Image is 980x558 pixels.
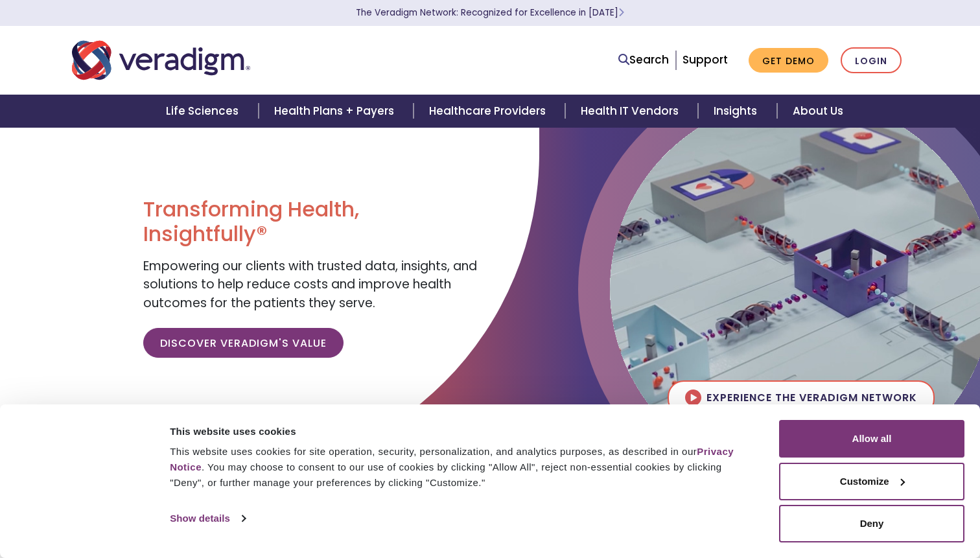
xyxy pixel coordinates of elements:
[749,48,828,73] a: Get Demo
[72,39,250,82] img: Veradigm logo
[143,328,344,358] a: Discover Veradigm's Value
[618,51,669,69] a: Search
[779,463,964,500] button: Customize
[143,197,480,247] h1: Transforming Health, Insightfully®
[150,95,258,128] a: Life Sciences
[170,444,750,491] div: This website uses cookies for site operation, security, personalization, and analytics purposes, ...
[356,6,624,19] a: The Veradigm Network: Recognized for Excellence in [DATE]Learn More
[698,95,776,128] a: Insights
[170,509,245,528] a: Show details
[565,95,698,128] a: Health IT Vendors
[618,6,624,19] span: Learn More
[170,424,750,439] div: This website uses cookies
[414,95,565,128] a: Healthcare Providers
[143,257,477,312] span: Empowering our clients with trusted data, insights, and solutions to help reduce costs and improv...
[777,95,859,128] a: About Us
[682,52,728,67] a: Support
[779,420,964,458] button: Allow all
[841,47,902,74] a: Login
[779,505,964,542] button: Deny
[259,95,414,128] a: Health Plans + Payers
